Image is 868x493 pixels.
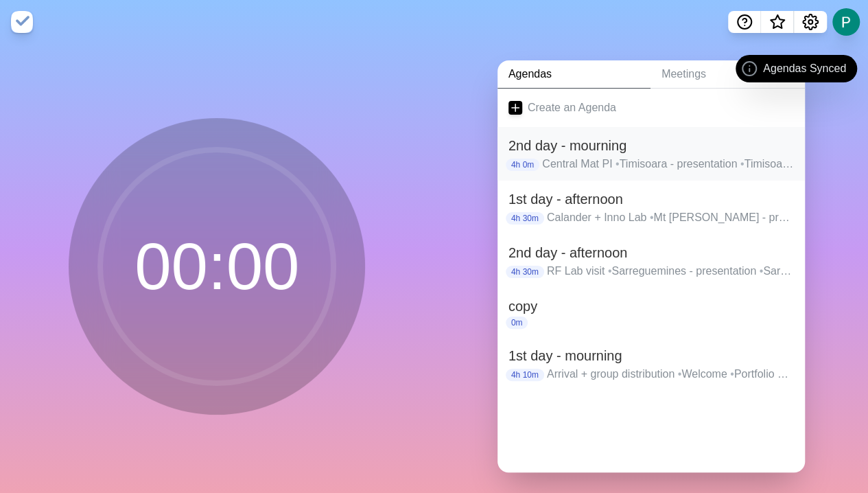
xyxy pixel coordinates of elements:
[730,368,734,380] span: •
[763,60,846,77] span: Agendas Synced
[728,11,761,33] button: Help
[508,345,794,366] h2: 1st day - mourning
[542,156,794,172] p: Central Mat PI Timisoara - presentation Timisoara - discussion Hefei - presentation Hefei - discu...
[497,89,805,127] a: Create an Agenda
[761,11,794,33] button: What’s new
[794,11,827,33] button: Settings
[615,158,620,170] span: •
[740,158,744,170] span: •
[506,317,528,329] p: 0m
[506,369,544,381] p: 4h 10m
[678,368,682,380] span: •
[506,159,539,171] p: 4h 0m
[508,189,794,209] h2: 1st day - afternoon
[508,135,794,156] h2: 2nd day - mourning
[608,265,612,277] span: •
[506,266,544,278] p: 4h 30m
[506,212,544,225] p: 4h 30m
[508,296,794,317] h2: copy
[760,265,764,277] span: •
[547,263,794,279] p: RF Lab visit Sarreguemines - presentation Sarreguemines - discussion Rayong - presentation Rayong...
[650,211,654,223] span: •
[508,242,794,263] h2: 2nd day - afternoon
[497,60,650,89] a: Agendas
[547,209,794,226] p: Calander + Inno Lab Mt [PERSON_NAME] - presentation [GEOGRAPHIC_DATA][PERSON_NAME] - discussion L...
[547,366,794,382] p: Arrival + group distribution Welcome Portfolio + Process Break Portfolio + Process Technology - p...
[650,60,805,89] a: Meetings
[11,11,33,33] img: timeblocks logo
